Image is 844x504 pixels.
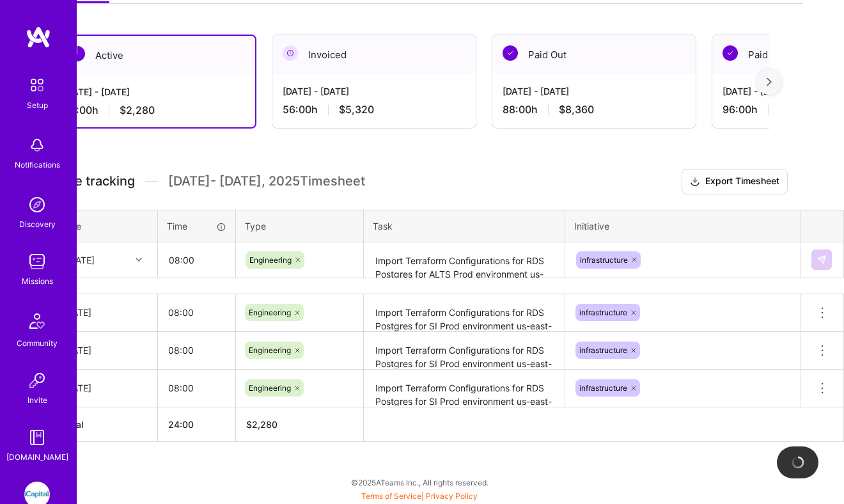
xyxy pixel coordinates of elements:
[811,249,833,270] div: null
[24,132,50,158] img: bell
[70,46,85,61] img: Active
[361,491,421,501] a: Terms of Service
[158,295,235,329] input: HH:MM
[788,453,806,471] img: loading
[26,26,51,49] img: logo
[63,343,147,357] div: [DATE]
[63,104,245,117] div: 24:00 h
[24,192,50,217] img: discovery
[365,244,563,278] textarea: Import Terraform Configurations for RDS Postgres for ALTS Prod environment us-east-1
[246,419,277,430] span: $ 2,280
[52,173,135,189] span: Time tracking
[158,371,235,405] input: HH:MM
[339,103,374,116] span: $5,320
[361,491,478,501] span: |
[52,407,158,441] th: Total
[283,103,465,116] div: 56:00 h
[579,345,627,355] span: infrastructure
[52,210,158,242] th: Date
[15,158,60,171] div: Notifications
[17,336,58,350] div: Community
[249,383,291,393] span: Engineering
[249,308,291,317] span: Engineering
[249,345,291,355] span: Engineering
[24,425,50,450] img: guide book
[365,333,563,368] textarea: Import Terraform Configurations for RDS Postgres for SI Prod environment us-east-1
[53,36,255,75] div: Active
[503,45,518,61] img: Paid Out
[574,219,792,233] div: Initiative
[503,84,685,98] div: [DATE] - [DATE]
[19,217,56,231] div: Discovery
[559,103,594,116] span: $8,360
[167,219,226,233] div: Time
[27,393,47,407] div: Invite
[283,45,298,61] img: Invoiced
[6,450,68,464] div: [DOMAIN_NAME]
[22,306,52,336] img: Community
[158,407,236,441] th: 24:00
[690,175,700,189] i: icon Download
[767,77,772,86] img: right
[168,173,365,189] span: [DATE] - [DATE] , 2025 Timesheet
[272,35,476,74] div: Invoiced
[283,84,465,98] div: [DATE] - [DATE]
[580,255,628,265] span: infrastructure
[365,371,563,406] textarea: Import Terraform Configurations for RDS Postgres for SI Prod environment us-east-1
[249,255,292,265] span: Engineering
[579,308,627,317] span: infrastructure
[503,103,685,116] div: 88:00 h
[22,274,53,288] div: Missions
[120,104,155,117] span: $2,280
[24,249,50,274] img: teamwork
[236,210,364,242] th: Type
[365,295,563,331] textarea: Import Terraform Configurations for RDS Postgres for SI Prod environment us-east-1
[136,256,142,263] i: icon Chevron
[158,333,235,367] input: HH:MM
[63,85,245,98] div: [DATE] - [DATE]
[492,35,696,74] div: Paid Out
[63,381,147,395] div: [DATE]
[364,210,565,242] th: Task
[682,169,788,194] button: Export Timesheet
[723,45,738,61] img: Paid Out
[24,72,51,98] img: setup
[63,306,147,319] div: [DATE]
[24,368,50,393] img: Invite
[36,466,803,498] div: © 2025 ATeams Inc., All rights reserved.
[66,253,95,267] div: [DATE]
[579,383,627,393] span: infrastructure
[426,491,478,501] a: Privacy Policy
[27,98,48,112] div: Setup
[817,255,827,265] img: Submit
[159,243,235,277] input: HH:MM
